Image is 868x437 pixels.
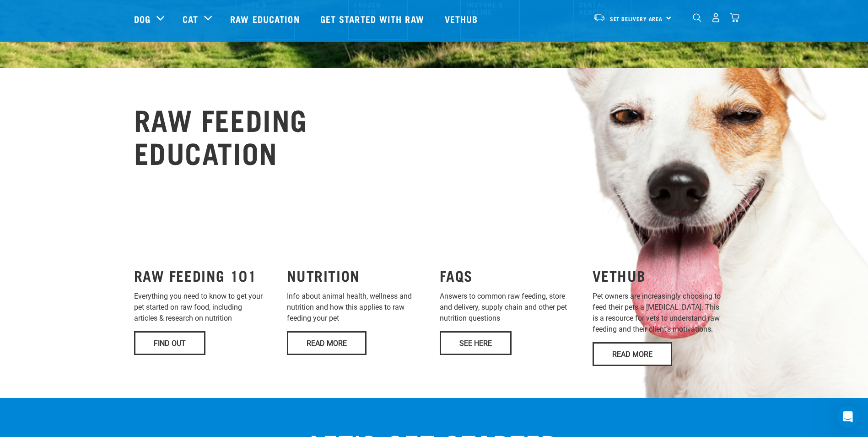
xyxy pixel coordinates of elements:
a: Vethub [436,0,490,37]
a: Find Out [134,331,205,355]
p: Everything you need to know to get your pet started on raw food, including articles & research on... [134,291,276,324]
a: Read More [287,331,367,355]
img: user.png [711,13,721,22]
h3: RAW FEEDING 101 [134,267,276,284]
img: home-icon-1@2x.png [693,13,701,22]
img: home-icon@2x.png [730,13,739,22]
h2: RAW FEEDING EDUCATION [134,102,308,168]
p: Answers to common raw feeding, store and delivery, supply chain and other pet nutrition questions [440,291,582,324]
p: Pet owners are increasingly choosing to feed their pets a [MEDICAL_DATA]. This is a resource for ... [593,291,734,335]
iframe: Intercom live chat [837,406,859,428]
h3: VETHUB [593,267,734,284]
img: van-moving.png [593,13,605,22]
h3: FAQS [440,267,582,284]
h3: NUTRITION [287,267,429,284]
a: Read More [593,342,672,366]
a: Raw Education [221,0,311,37]
a: Cat [183,12,198,26]
a: Dog [134,12,151,26]
p: Info about animal health, wellness and nutrition and how this applies to raw feeding your pet [287,291,429,324]
a: See Here [440,331,512,355]
a: Get started with Raw [311,0,436,37]
span: Set Delivery Area [610,17,663,20]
